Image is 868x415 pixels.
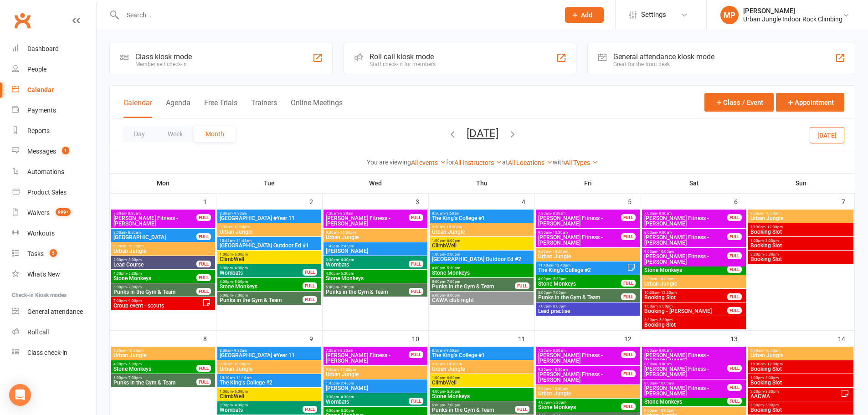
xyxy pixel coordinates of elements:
[113,289,197,295] span: Punks in the Gym & Team
[339,285,354,289] span: - 7:00pm
[764,252,779,256] span: - 5:30pm
[431,243,532,248] span: ClimbWell
[431,225,532,229] span: 9:30am
[325,235,426,240] span: Urban Jungle
[644,254,728,265] span: [PERSON_NAME] Fitness - [PERSON_NAME]
[219,297,303,303] span: Punks in the Gym & Team
[551,211,565,215] span: - 8:30am
[445,239,460,243] span: - 6:00pm
[113,353,213,358] span: Urban Jungle
[445,293,460,297] span: - 8:00pm
[431,293,532,297] span: 6:00pm
[56,208,71,216] span: 999+
[538,281,621,287] span: Stone Monkeys
[621,233,636,240] div: FULL
[409,214,423,221] div: FULL
[446,159,454,166] strong: for
[113,366,197,372] span: Stone Monkeys
[27,107,56,114] div: Payments
[431,297,532,303] span: CAWA club night
[508,159,553,166] a: All Locations
[628,194,641,209] div: 5
[659,291,677,295] span: - 12:30pm
[325,244,426,248] span: 1:45pm
[431,353,532,358] span: The King's College #1
[339,258,354,262] span: - 4:30pm
[113,262,197,267] span: Lead Course
[431,211,532,215] span: 8:50am
[750,211,852,215] span: 9:00am
[12,322,96,343] a: Roll call
[27,209,50,216] div: Waivers
[538,211,621,215] span: 7:30am
[429,174,535,193] th: Thu
[613,61,714,67] div: Great for the front desk
[325,215,409,226] span: [PERSON_NAME] Fitness - [PERSON_NAME]
[339,348,353,353] span: - 8:30am
[127,272,142,276] span: - 5:30pm
[219,293,303,297] span: 5:00pm
[196,261,211,267] div: FULL
[445,225,462,229] span: - 10:30pm
[325,272,426,276] span: 4:00pm
[621,280,636,287] div: FULL
[613,52,714,61] div: General attendance kiosk mode
[126,348,144,353] span: - 10:30pm
[431,376,532,380] span: 1:00pm
[644,211,728,215] span: 7:00am
[776,93,844,112] button: Appointment
[219,252,319,256] span: 1:00pm
[644,281,744,287] span: Urban Jungle
[120,9,553,21] input: Search...
[644,366,728,377] span: [PERSON_NAME] Fitness - [PERSON_NAME]
[720,6,739,24] div: MP
[644,291,728,295] span: 10:30am
[621,370,636,377] div: FULL
[367,159,411,166] strong: You are viewing
[644,277,744,281] span: 9:00am
[219,353,319,358] span: [GEOGRAPHIC_DATA] #Year 11
[370,61,436,67] div: Staff check-in for members
[113,276,197,281] span: Stone Monkeys
[624,331,641,346] div: 12
[409,261,423,267] div: FULL
[445,266,460,270] span: - 5:30pm
[219,239,319,243] span: 10:45am
[657,318,673,322] span: - 5:30pm
[657,211,672,215] span: - 8:00am
[27,86,54,93] div: Calendar
[750,256,852,262] span: Booking Slot
[727,365,742,372] div: FULL
[750,252,852,256] span: 3:30pm
[551,348,565,353] span: - 8:30am
[113,235,197,240] span: [GEOGRAPHIC_DATA]
[219,348,319,353] span: 8:30am
[431,239,532,243] span: 1:00pm
[644,215,728,226] span: [PERSON_NAME] Fitness - [PERSON_NAME]
[657,304,673,308] span: - 3:00pm
[12,121,96,141] a: Reports
[126,231,141,235] span: - 8:50am
[204,98,237,118] button: Free Trials
[764,239,779,243] span: - 3:00pm
[704,93,774,112] button: Class / Event
[113,272,197,276] span: 4:00pm
[232,225,250,229] span: - 10:30pm
[538,368,621,372] span: 9:30am
[251,98,277,118] button: Trainers
[12,182,96,203] a: Product Sales
[727,293,742,300] div: FULL
[50,249,57,257] span: 5
[113,348,213,353] span: 9:30am
[750,229,852,235] span: Booking Slot
[325,353,409,364] span: [PERSON_NAME] Fitness - [PERSON_NAME]
[27,271,60,278] div: What's New
[12,141,96,162] a: Messages 1
[445,211,459,215] span: - 9:50am
[644,308,728,314] span: Booking - [PERSON_NAME]
[113,231,197,235] span: 8:00am
[445,252,460,256] span: - 2:00pm
[123,126,156,142] button: Day
[838,331,854,346] div: 14
[219,215,319,221] span: [GEOGRAPHIC_DATA] #Year 11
